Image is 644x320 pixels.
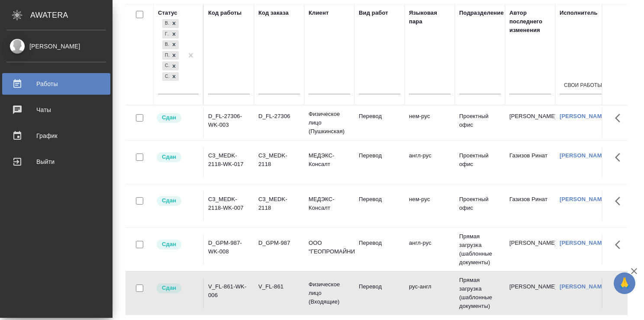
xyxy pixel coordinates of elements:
[309,239,350,256] p: ООО "ГЕОПРОМАЙНИНГ"
[455,272,505,315] td: Прямая загрузка (шаблонные документы)
[614,272,635,294] button: 🙏
[204,108,254,138] td: D_FL-27306-WK-003
[258,239,300,247] div: D_GPM-987
[309,151,350,169] p: МЕДЭКС-Консалт
[560,9,598,17] div: Исполнитель
[405,108,455,138] td: нем-рус
[258,195,300,212] div: C3_MEDK-2118
[359,195,400,204] p: Перевод
[161,39,180,50] div: В ожидании, Готов к работе, В работе, Подбор, Создан, Сдан
[6,77,106,90] div: Работы
[204,191,254,221] td: C3_MEDK-2118-WK-007
[610,191,631,211] button: Здесь прячутся важные кнопки
[2,73,110,95] a: Работы
[359,151,400,160] p: Перевод
[204,234,254,265] td: D_GPM-987-WK-008
[505,108,555,138] td: [PERSON_NAME]
[6,155,106,168] div: Выйти
[162,51,169,60] div: Подбор
[258,282,300,291] div: V_FL-861
[162,61,169,70] div: Создан
[161,71,180,82] div: В ожидании, Готов к работе, В работе, Подбор, Создан, Сдан
[158,9,177,17] div: Статус
[610,278,631,299] button: Здесь прячутся важные кнопки
[309,280,350,306] p: Физическое лицо (Входящие)
[156,151,199,163] div: Менеджер проверил работу исполнителя, передает ее на следующий этап
[564,82,602,89] div: Свои работы
[162,196,176,205] p: Сдан
[405,234,455,265] td: англ-рус
[161,61,180,71] div: В ожидании, Готов к работе, В работе, Подбор, Создан, Сдан
[258,151,300,169] div: C3_MEDK-2118
[156,112,199,124] div: Менеджер проверил работу исполнителя, передает ее на следующий этап
[2,125,110,147] a: График
[610,147,631,168] button: Здесь прячутся важные кнопки
[258,112,300,121] div: D_FL-27306
[2,151,110,173] a: Выйти
[204,147,254,177] td: C3_MEDK-2118-WK-017
[505,234,555,265] td: [PERSON_NAME]
[162,19,169,28] div: В ожидании
[258,9,289,17] div: Код заказа
[162,113,176,122] p: Сдан
[162,153,176,161] p: Сдан
[161,29,180,40] div: В ожидании, Готов к работе, В работе, Подбор, Создан, Сдан
[156,195,199,207] div: Менеджер проверил работу исполнителя, передает ее на следующий этап
[162,240,176,249] p: Сдан
[162,72,169,81] div: Сдан
[162,30,169,39] div: Готов к работе
[6,103,106,116] div: Чаты
[405,147,455,177] td: англ-рус
[509,9,551,35] div: Автор последнего изменения
[30,6,113,24] div: AWATERA
[208,9,241,17] div: Код работы
[405,278,455,308] td: рус-англ
[161,18,180,29] div: В ожидании, Готов к работе, В работе, Подбор, Создан, Сдан
[162,40,169,49] div: В работе
[359,9,388,17] div: Вид работ
[359,112,400,121] p: Перевод
[162,284,176,292] p: Сдан
[6,129,106,142] div: График
[505,278,555,308] td: [PERSON_NAME]
[505,191,555,221] td: Газизов Ринат
[204,278,254,308] td: V_FL-861-WK-006
[560,240,608,246] a: [PERSON_NAME]
[2,99,110,121] a: Чаты
[560,283,608,290] a: [PERSON_NAME]
[455,228,505,271] td: Прямая загрузка (шаблонные документы)
[560,113,608,119] a: [PERSON_NAME]
[309,110,350,136] p: Физическое лицо (Пушкинская)
[505,147,555,177] td: Газизов Ринат
[455,191,505,221] td: Проектный офис
[610,234,631,255] button: Здесь прячутся важные кнопки
[560,196,608,202] a: [PERSON_NAME]
[617,274,632,292] span: 🙏
[156,239,199,250] div: Менеджер проверил работу исполнителя, передает ее на следующий этап
[359,239,400,247] p: Перевод
[156,282,199,294] div: Менеджер проверил работу исполнителя, передает ее на следующий этап
[359,282,400,291] p: Перевод
[455,108,505,138] td: Проектный офис
[455,147,505,177] td: Проектный офис
[405,191,455,221] td: нем-рус
[409,9,451,26] div: Языковая пара
[459,9,504,17] div: Подразделение
[309,9,328,17] div: Клиент
[6,42,106,51] div: [PERSON_NAME]
[309,195,350,212] p: МЕДЭКС-Консалт
[161,50,180,61] div: В ожидании, Готов к работе, В работе, Подбор, Создан, Сдан
[560,152,608,159] a: [PERSON_NAME]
